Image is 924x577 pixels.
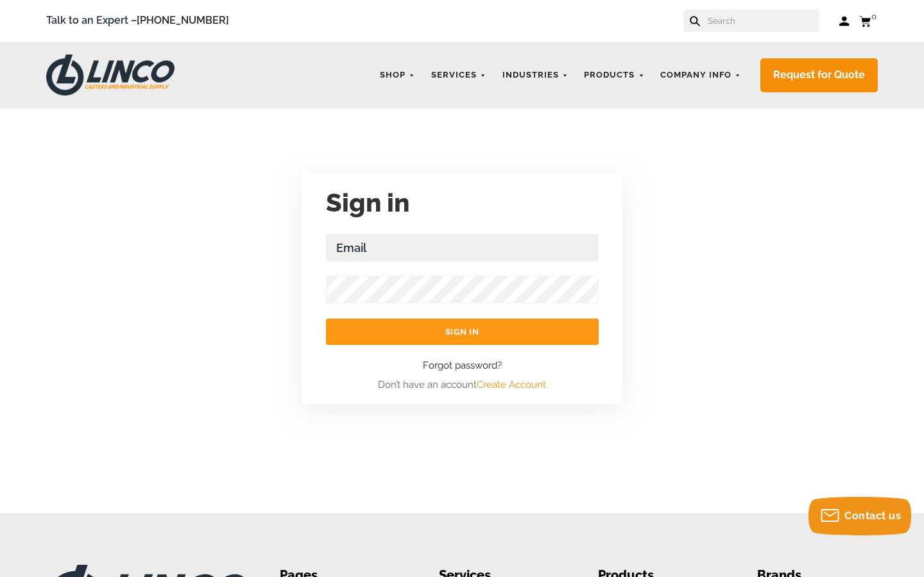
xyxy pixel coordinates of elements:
[425,63,493,88] a: Services
[423,358,502,374] a: Forgot password?
[871,12,877,21] span: 0
[46,12,229,29] span: Talk to an Expert –
[654,63,748,88] a: Company Info
[577,63,651,88] a: Products
[859,13,878,29] a: 0
[373,63,422,88] a: Shop
[706,10,819,32] input: Search
[137,14,229,26] a: [PHONE_NUMBER]
[839,15,850,28] a: Log in
[326,319,599,345] input: Sign in
[326,184,599,221] h2: Sign in
[809,497,911,535] button: Contact us
[46,54,175,96] img: LINCO CASTERS & INDUSTRIAL SUPPLY
[844,510,901,522] span: Contact us
[378,377,546,393] span: Don’t have an account
[477,379,546,390] a: Create Account
[496,63,575,88] a: Industries
[760,58,878,92] a: Request for Quote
